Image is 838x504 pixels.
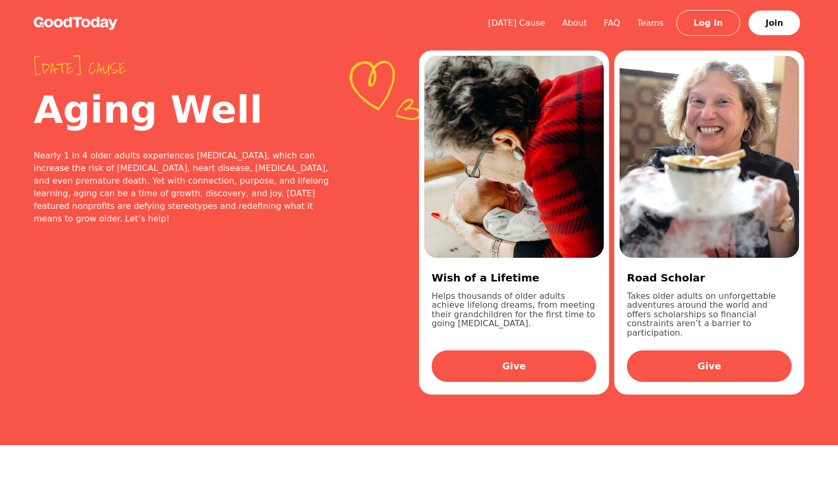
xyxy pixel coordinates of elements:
[627,291,792,338] p: Takes older adults on unforgettable adventures around the world and offers scholarships so financ...
[554,18,595,28] a: About
[627,270,792,285] h3: Road Scholar
[628,18,672,28] a: Teams
[480,18,554,28] a: [DATE] Cause
[627,350,792,382] a: Give
[620,56,799,258] img: 0bd7ffdc-e69c-4741-965b-b2262f5155eb.jpg
[676,10,741,36] a: Log In
[595,18,628,28] a: FAQ
[432,270,596,285] h3: Wish of a Lifetime
[432,291,596,338] p: Helps thousands of older adults achieve lifelong dreams, from meeting their grandchildren for the...
[34,90,335,128] h2: Aging Well
[34,59,335,78] span: [DATE] cause
[34,149,335,225] div: Nearly 1 in 4 older adults experiences [MEDICAL_DATA], which can increase the risk of [MEDICAL_DA...
[34,17,118,30] img: GoodToday
[432,350,596,382] a: Give
[424,56,604,258] img: 19899eee-ff49-47c5-82d1-62cdea7d70e0.jpg
[749,11,800,35] a: Join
